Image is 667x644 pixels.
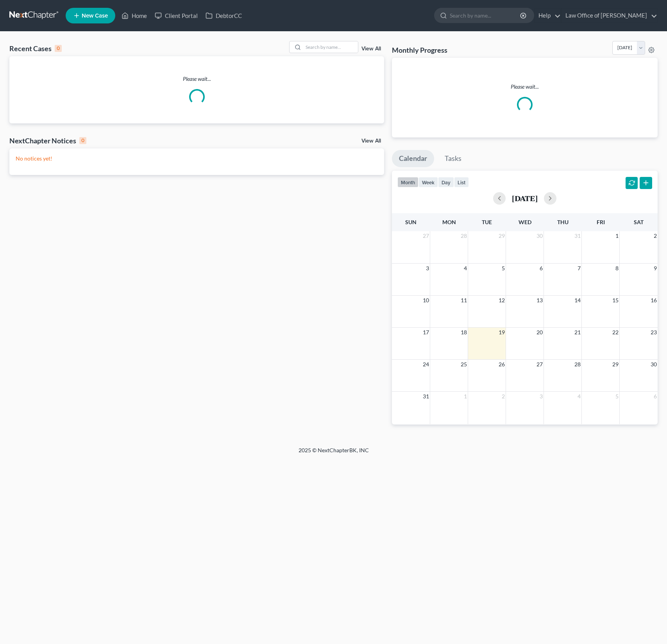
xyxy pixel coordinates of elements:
[574,360,581,369] span: 28
[634,219,644,225] span: Sat
[650,360,658,369] span: 30
[9,44,62,53] div: Recent Cases
[392,150,434,167] a: Calendar
[653,231,658,241] span: 2
[361,138,381,144] a: View All
[422,360,430,369] span: 24
[498,296,506,305] span: 12
[438,150,469,167] a: Tasks
[650,328,658,337] span: 23
[574,296,581,305] span: 14
[151,9,202,23] a: Client Portal
[79,137,86,144] div: 0
[519,219,531,225] span: Wed
[422,296,430,305] span: 10
[501,392,506,401] span: 2
[501,264,506,273] span: 5
[574,231,581,241] span: 31
[9,136,86,145] div: NextChapter Notices
[9,75,384,83] p: Please wait...
[361,46,381,52] a: View All
[615,231,619,241] span: 1
[536,328,544,337] span: 20
[82,13,108,19] span: New Case
[460,360,468,369] span: 25
[653,264,658,273] span: 9
[557,219,569,225] span: Thu
[561,9,657,23] a: Law Office of [PERSON_NAME]
[482,219,492,225] span: Tue
[460,231,468,241] span: 28
[536,360,544,369] span: 27
[422,392,430,401] span: 31
[397,177,418,187] button: month
[392,45,447,55] h3: Monthly Progress
[460,328,468,337] span: 18
[405,219,417,225] span: Sun
[653,392,658,401] span: 6
[498,231,506,241] span: 29
[202,9,246,23] a: DebtorCC
[463,264,468,273] span: 4
[450,8,521,23] input: Search by name...
[442,219,456,225] span: Mon
[16,155,378,162] p: No notices yet!
[539,264,544,273] span: 6
[118,9,151,23] a: Home
[425,264,430,273] span: 3
[612,296,619,305] span: 15
[498,328,506,337] span: 19
[498,360,506,369] span: 26
[536,296,544,305] span: 13
[615,392,619,401] span: 5
[303,41,358,53] input: Search by name...
[577,264,581,273] span: 7
[612,360,619,369] span: 29
[539,392,544,401] span: 3
[574,328,581,337] span: 21
[597,219,605,225] span: Fri
[463,392,468,401] span: 1
[612,328,619,337] span: 22
[111,446,556,460] div: 2025 © NextChapterBK, INC
[398,83,651,91] p: Please wait...
[577,392,581,401] span: 4
[422,328,430,337] span: 17
[454,177,469,187] button: list
[422,231,430,241] span: 27
[536,231,544,241] span: 30
[438,177,454,187] button: day
[418,177,438,187] button: week
[512,194,538,202] h2: [DATE]
[615,264,619,273] span: 8
[650,296,658,305] span: 16
[55,45,62,52] div: 0
[535,9,561,23] a: Help
[460,296,468,305] span: 11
